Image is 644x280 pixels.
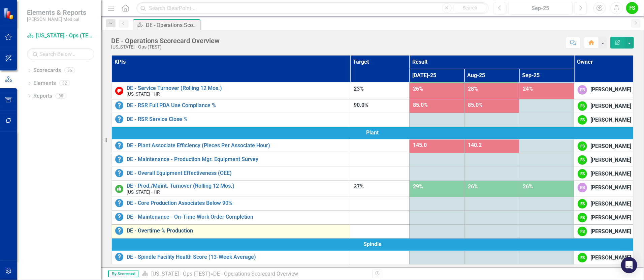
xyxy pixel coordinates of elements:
div: FS [578,142,587,151]
img: No Information [115,142,123,150]
a: [US_STATE] - Ops (TEST) [151,271,211,277]
img: No Information [115,115,123,123]
span: 37% [354,183,364,190]
div: Sep-25 [511,4,570,12]
button: Search [453,3,487,13]
div: [PERSON_NAME] [590,184,631,192]
div: FS [578,115,587,125]
td: Double-Click to Edit [574,139,634,153]
td: Double-Click to Edit Right Click for Context Menu [111,225,350,239]
img: No Information [115,253,123,261]
a: DE - Plant Associate Efficiency (Pieces Per Associate Hour) [127,143,347,149]
a: DE - Maintenance - On-Time Work Order Completion [127,214,347,220]
div: [PERSON_NAME] [590,254,631,262]
span: 24% [523,86,533,92]
div: [PERSON_NAME] [590,102,631,110]
img: No Information [115,155,123,163]
img: No Information [115,213,123,221]
a: Elements [33,80,56,87]
td: Double-Click to Edit [574,153,634,167]
div: [PERSON_NAME] [590,116,631,124]
a: DE - RSR Service Close % [127,116,347,122]
div: DE - Operations Scorecard Overview [111,37,220,44]
button: FS [626,2,638,14]
span: [US_STATE] - HR [127,189,160,195]
img: On or Above Target [115,185,123,193]
div: DE - Operations Scorecard Overview [146,21,199,29]
img: No Information [115,227,123,235]
a: Reports [33,92,52,100]
div: FS [578,169,587,179]
td: Double-Click to Edit Right Click for Context Menu [111,113,350,127]
div: 38 [56,93,66,99]
a: DE - Overtime % Production [127,228,347,234]
span: 140.2 [468,142,482,148]
span: 85.0% [468,102,483,108]
a: DE - Service Turnover (Rolling 12 Mos.) [127,85,347,91]
div: DE - Operations Scorecard Overview [213,271,298,277]
td: Double-Click to Edit [574,225,634,239]
img: Below Target [115,87,123,95]
span: 26% [523,183,533,190]
span: [US_STATE] - HR [127,91,160,97]
input: Search Below... [27,48,94,60]
span: 145.0 [413,142,427,148]
span: 85.0% [413,102,428,108]
span: By Scorecard [108,271,138,277]
td: Double-Click to Edit Right Click for Context Menu [111,99,350,113]
span: 90.0% [354,102,368,108]
div: [PERSON_NAME] [590,143,631,150]
div: EB [578,85,587,95]
span: Elements & Reports [27,8,86,17]
div: [PERSON_NAME] [590,170,631,178]
td: Double-Click to Edit [111,239,634,251]
a: DE - RSR Full PDA Use Compliance % [127,102,347,108]
span: Spindle [115,241,630,248]
div: [PERSON_NAME] [590,86,631,94]
div: [PERSON_NAME] [590,214,631,222]
div: Open Intercom Messenger [621,257,637,273]
td: Double-Click to Edit Right Click for Context Menu [111,167,350,181]
input: Search ClearPoint... [136,2,489,14]
a: DE - Maintenance - Production Mgr. Equipment Survey [127,156,347,162]
span: 29% [413,183,423,190]
div: 32 [59,81,70,86]
img: No Information [115,169,123,177]
span: 26% [468,183,478,190]
a: Scorecards [33,67,61,74]
td: Double-Click to Edit [574,167,634,181]
td: Double-Click to Edit [111,127,634,139]
td: Double-Click to Edit Right Click for Context Menu [111,139,350,153]
a: [US_STATE] - Ops (TEST) [27,32,94,40]
div: 36 [64,68,75,73]
div: FS [578,253,587,262]
td: Double-Click to Edit [574,251,634,265]
img: ClearPoint Strategy [3,7,15,19]
img: No Information [115,199,123,207]
div: EB [578,183,587,192]
div: FS [578,155,587,165]
a: DE - Prod./Maint. Turnover (Rolling 12 Mos.) [127,183,347,189]
small: [PERSON_NAME] Medical [27,17,86,22]
td: Double-Click to Edit [574,99,634,113]
div: [PERSON_NAME] [590,156,631,164]
div: [PERSON_NAME] [590,228,631,236]
a: DE - Spindle Facility Health Score (13-Week Average) [127,254,347,260]
td: Double-Click to Edit [574,113,634,127]
td: Double-Click to Edit Right Click for Context Menu [111,251,350,265]
div: FS [578,101,587,111]
a: DE - Core Production Associates Below 90% [127,200,347,206]
td: Double-Click to Edit Right Click for Context Menu [111,197,350,211]
img: No Information [115,101,123,110]
a: DE - Overall Equipment Effectiveness (OEE) [127,170,347,176]
div: [PERSON_NAME] [590,200,631,208]
div: [US_STATE] - Ops (TEST) [111,44,220,50]
div: FS [578,227,587,236]
td: Double-Click to Edit Right Click for Context Menu [111,153,350,167]
span: 28% [468,86,478,92]
td: Double-Click to Edit [574,197,634,211]
div: FS [578,199,587,209]
span: Plant [115,129,630,137]
span: 23% [354,86,364,92]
